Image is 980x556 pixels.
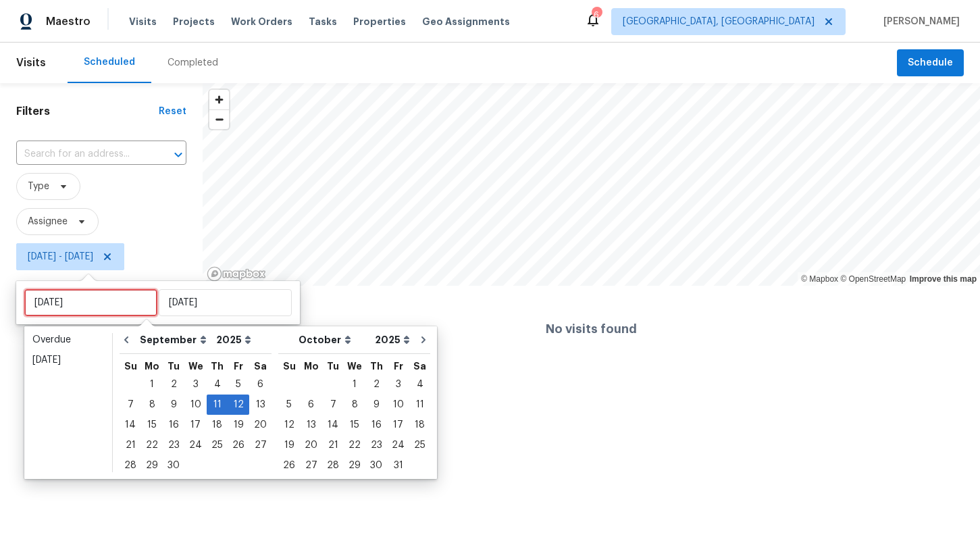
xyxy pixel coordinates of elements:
div: Tue Oct 28 2025 [322,455,344,476]
div: Wed Oct 01 2025 [344,374,365,395]
div: 4 [409,375,430,394]
div: 3 [387,375,409,394]
div: [DATE] [32,353,104,367]
div: 23 [365,436,387,455]
div: 21 [120,436,141,455]
div: 29 [141,456,163,475]
span: Projects [173,15,215,28]
div: Mon Sep 15 2025 [141,415,163,435]
div: Fri Sep 05 2025 [228,374,249,395]
abbr: Thursday [211,361,224,371]
div: 13 [300,415,322,434]
abbr: Thursday [370,361,383,371]
div: 4 [207,375,228,394]
span: Visits [16,48,46,78]
abbr: Tuesday [167,361,180,371]
div: 24 [387,436,409,455]
button: Schedule [897,49,964,77]
div: Wed Sep 17 2025 [184,415,207,435]
div: 25 [409,436,430,455]
div: Fri Sep 19 2025 [228,415,249,435]
span: Assignee [28,215,68,228]
div: Mon Sep 29 2025 [141,455,163,476]
div: Fri Sep 26 2025 [228,435,249,455]
span: Type [28,180,49,193]
div: Thu Oct 09 2025 [365,395,387,415]
select: Month [295,330,371,350]
div: Tue Sep 09 2025 [163,395,184,415]
div: Sun Oct 26 2025 [278,455,300,476]
div: Mon Oct 06 2025 [300,395,322,415]
div: 25 [207,436,228,455]
div: 2 [163,375,184,394]
div: 31 [387,456,409,475]
div: Tue Sep 23 2025 [163,435,184,455]
div: Mon Oct 20 2025 [300,435,322,455]
abbr: Tuesday [327,361,339,371]
abbr: Saturday [254,361,267,371]
abbr: Friday [394,361,403,371]
button: Zoom out [209,109,229,129]
div: 12 [278,415,300,434]
div: 11 [207,395,228,414]
span: Maestro [46,15,91,28]
div: Wed Sep 24 2025 [184,435,207,455]
input: Sat, Jan 01 [24,289,157,316]
ul: Date picker shortcuts [28,330,109,476]
div: Mon Sep 08 2025 [141,395,163,415]
span: [DATE] - [DATE] [28,250,93,263]
div: Sat Oct 18 2025 [409,415,430,435]
div: Sat Oct 25 2025 [409,435,430,455]
div: Tue Oct 21 2025 [322,435,344,455]
div: 26 [228,436,249,455]
div: 6 [249,375,272,394]
abbr: Wednesday [188,361,203,371]
div: 28 [322,456,344,475]
div: 8 [141,395,163,414]
div: 30 [365,456,387,475]
div: Fri Oct 10 2025 [387,395,409,415]
div: Mon Sep 22 2025 [141,435,163,455]
div: 18 [207,415,228,434]
abbr: Saturday [413,361,426,371]
div: Sat Sep 20 2025 [249,415,272,435]
div: 18 [409,415,430,434]
div: Wed Oct 29 2025 [344,455,365,476]
div: Sun Oct 05 2025 [278,395,300,415]
div: Wed Oct 15 2025 [344,415,365,435]
span: Geo Assignments [422,15,510,28]
span: [PERSON_NAME] [878,15,960,28]
div: 10 [387,395,409,414]
div: 24 [184,436,207,455]
div: Mon Oct 27 2025 [300,455,322,476]
span: Schedule [908,55,953,72]
div: Tue Sep 30 2025 [163,455,184,476]
div: 6 [300,395,322,414]
abbr: Wednesday [347,361,362,371]
div: 6 [592,8,601,22]
div: Sat Oct 11 2025 [409,395,430,415]
div: Scheduled [84,55,135,69]
div: Wed Oct 22 2025 [344,435,365,455]
button: Go to previous month [116,326,136,353]
h1: Filters [16,105,159,118]
div: Sun Sep 07 2025 [120,395,141,415]
canvas: Map [203,83,980,286]
div: 16 [163,415,184,434]
div: Sat Sep 27 2025 [249,435,272,455]
div: Mon Sep 01 2025 [141,374,163,395]
div: Sat Sep 13 2025 [249,395,272,415]
div: Thu Sep 04 2025 [207,374,228,395]
div: 28 [120,456,141,475]
div: 3 [184,375,207,394]
button: Open [169,145,188,164]
div: 13 [249,395,272,414]
div: 16 [365,415,387,434]
a: OpenStreetMap [840,274,906,284]
button: Zoom in [209,90,229,109]
div: 9 [163,395,184,414]
div: 8 [344,395,365,414]
div: 5 [278,395,300,414]
div: 14 [120,415,141,434]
